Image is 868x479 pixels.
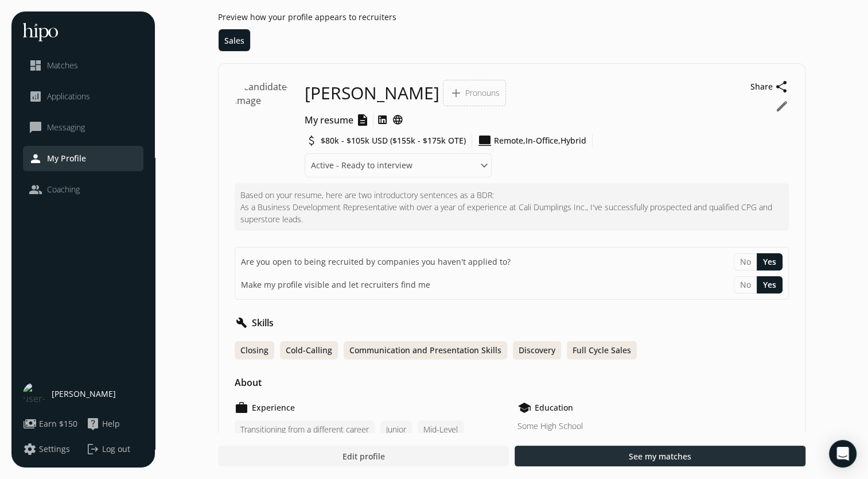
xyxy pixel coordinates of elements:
span: attach_money [305,134,318,148]
button: Yes [757,253,783,271]
span: My resume [305,113,353,127]
span: school [517,401,531,415]
button: logoutLog out [86,442,143,456]
div: Full Cycle Sales [567,341,637,360]
span: work [235,401,248,415]
span: Make my profile visible and let recruiters find me [241,279,430,291]
a: chat_bubble_outlineMessaging [29,121,138,134]
span: add [449,86,463,100]
button: No [734,253,757,271]
div: Transitioning from a different career [235,420,375,439]
span: Messaging [47,122,85,133]
span: chat_bubble_outline [29,121,42,134]
span: logout [86,442,100,456]
span: Share [750,81,773,92]
span: settings [23,442,37,456]
span: $80k - $105k USD ($155k - $175k OTE) [321,135,466,146]
span: Earn $150 [39,418,77,430]
button: settingsSettings [23,442,70,456]
span: payments [23,417,37,431]
h2: About [235,376,262,389]
span: Are you open to being recruited by companies you haven't applied to? [241,256,511,268]
div: Some High School [517,420,789,432]
li: Sales [219,29,250,51]
a: analyticsApplications [29,90,138,103]
span: Settings [39,443,70,455]
span: analytics [29,90,42,103]
span: computer [478,134,492,148]
div: Closing [235,341,274,360]
span: Log out [102,443,130,455]
a: dashboardMatches [29,59,138,72]
button: Edit profile [218,446,509,466]
img: candidate-image [235,80,299,144]
span: dashboard [29,59,42,72]
a: settingsSettings [23,442,80,456]
img: hh-logo-white [23,23,58,41]
p: Based on your resume, here are two introductory sentences as a BDR: As a Business Development Rep... [240,189,783,225]
h2: Skills [252,316,274,330]
span: Remote, [494,135,526,146]
span: description [356,113,369,127]
span: Edit profile [342,450,384,462]
h2: Education [535,402,573,414]
span: [PERSON_NAME] [305,83,439,103]
div: Open Intercom Messenger [829,440,857,468]
div: Communication and Presentation Skills [344,341,507,360]
h1: Preview how your profile appears to recruiters [218,11,805,23]
span: Coaching [47,184,80,195]
button: No [734,276,757,293]
span: Help [102,418,120,430]
span: [PERSON_NAME] [52,388,116,400]
span: In-Office, [526,135,560,146]
span: live_help [86,417,100,431]
h2: Experience [252,402,295,414]
span: Applications [47,91,90,102]
span: Hybrid [560,135,586,146]
a: paymentsEarn $150 [23,417,80,431]
button: paymentsEarn $150 [23,417,77,431]
a: personMy Profile [29,152,138,165]
button: live_helpHelp [86,417,120,431]
div: Mid-Level [418,420,464,439]
span: people [29,183,42,196]
a: live_helpHelp [86,417,143,431]
button: edit [775,99,789,113]
button: See my matches [515,446,805,466]
span: My Profile [47,153,86,164]
a: peopleCoaching [29,183,138,196]
button: Yes [757,276,783,293]
span: person [29,152,42,165]
span: Pronouns [465,87,500,99]
button: Shareshare [750,80,789,94]
span: share [775,80,789,94]
span: build [235,316,248,330]
span: See my matches [629,450,691,462]
a: My resumedescription [305,113,369,127]
span: Matches [47,60,78,71]
div: Cold-Calling [280,341,338,360]
img: user-photo [23,383,46,405]
div: Discovery [513,341,561,360]
div: Junior [380,420,412,439]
